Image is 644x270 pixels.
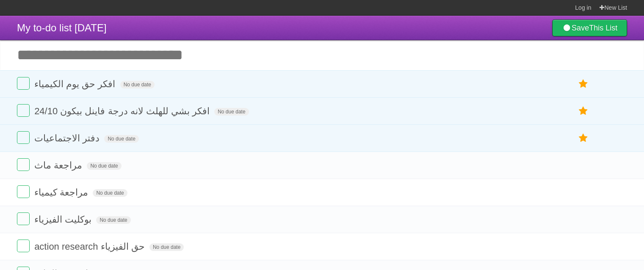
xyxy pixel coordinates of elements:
[96,216,130,224] span: No due date
[17,185,30,198] label: Done
[575,104,591,118] label: Star task
[34,106,212,116] span: افكر بشي للهلث لانه درجة فاينل بيكون 24/10
[589,24,617,32] b: This List
[87,162,121,170] span: No due date
[552,19,627,36] a: SaveThis List
[17,131,30,144] label: Done
[17,22,107,33] span: My to-do list [DATE]
[34,241,147,252] span: action research حق الفيزياء
[575,77,591,91] label: Star task
[149,243,184,251] span: No due date
[214,108,249,116] span: No due date
[34,79,117,89] span: افكر حق يوم الكيمياء
[17,240,30,252] label: Done
[575,131,591,145] label: Star task
[34,214,94,225] span: بوكليت الفيزياء
[17,104,30,117] label: Done
[17,77,30,90] label: Done
[93,189,127,197] span: No due date
[34,133,102,143] span: دفتر الاجتماعيات
[120,81,155,88] span: No due date
[34,160,84,171] span: مراجعة ماث
[34,187,90,198] span: مراجعة كيمياء
[17,212,30,225] label: Done
[17,158,30,171] label: Done
[104,135,138,143] span: No due date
